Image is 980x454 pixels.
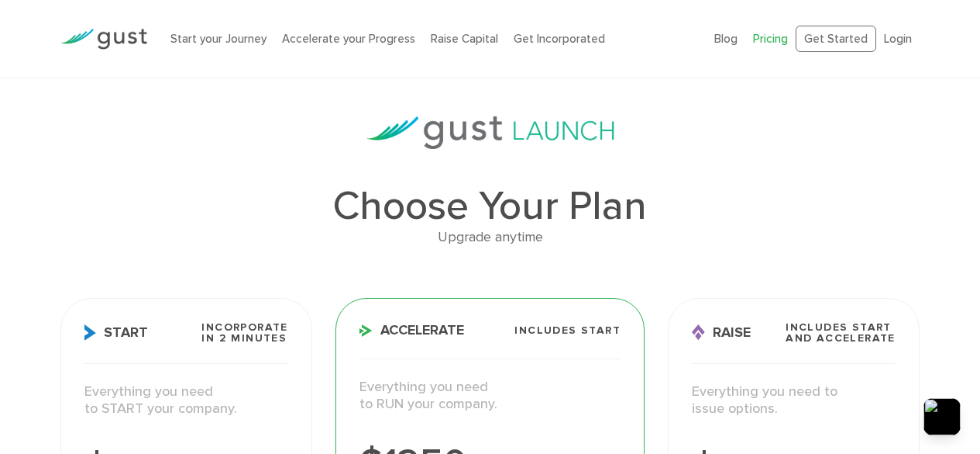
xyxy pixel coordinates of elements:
[692,383,896,418] p: Everything you need to issue options.
[366,116,614,149] img: gust-launch-logos.svg
[60,29,147,50] img: Gust Logo
[60,186,920,227] h1: Choose Your Plan
[201,322,287,344] span: Incorporate in 2 Minutes
[282,32,415,46] a: Accelerate your Progress
[796,26,876,53] a: Get Started
[84,324,148,341] span: Start
[359,379,621,414] p: Everything you need to RUN your company.
[753,32,788,46] a: Pricing
[60,227,920,249] div: Upgrade anytime
[359,324,373,337] img: Accelerate Icon
[692,324,751,341] span: Raise
[692,324,705,341] img: Raise Icon
[714,32,738,46] a: Blog
[84,383,288,418] p: Everything you need to START your company.
[359,324,464,338] span: Accelerate
[786,322,896,344] span: Includes START and ACCELERATE
[431,32,498,46] a: Raise Capital
[170,32,266,46] a: Start your Journey
[514,32,605,46] a: Get Incorporated
[514,325,621,336] span: Includes START
[84,324,96,341] img: Start Icon X2
[884,32,912,46] a: Login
